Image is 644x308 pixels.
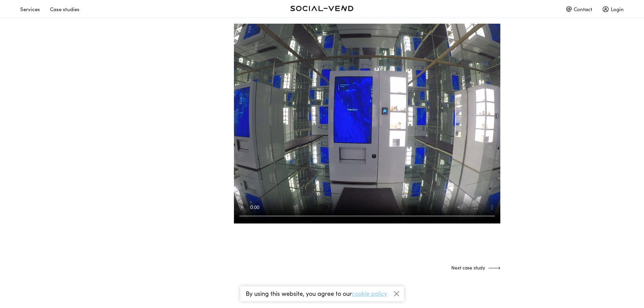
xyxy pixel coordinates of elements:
[50,3,79,15] div: Case studies
[20,3,40,15] div: Services
[352,289,387,298] a: cookie policy
[602,3,624,15] div: Login
[50,3,90,10] a: Case studies
[566,3,592,15] div: Contact
[246,290,387,297] p: By using this website, you agree to our
[234,265,500,271] a: Next case study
